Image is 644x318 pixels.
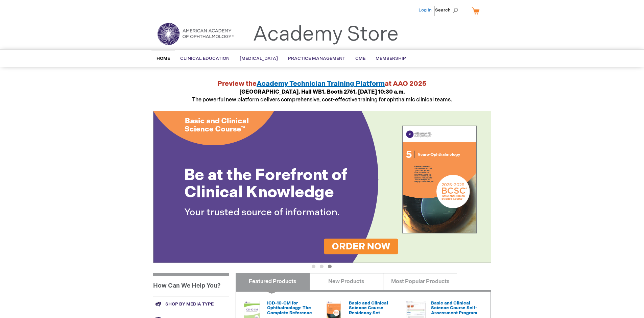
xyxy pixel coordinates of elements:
[153,296,229,312] a: Shop by media type
[157,56,170,61] span: Home
[376,56,406,61] span: Membership
[217,80,427,88] strong: Preview the at AAO 2025
[349,300,388,316] a: Basic and Clinical Science Course Residency Set
[240,56,278,61] span: [MEDICAL_DATA]
[180,56,230,61] span: Clinical Education
[312,265,315,268] button: 1 of 3
[267,300,312,316] a: ICD-10-CM for Ophthalmology: The Complete Reference
[328,265,332,268] button: 3 of 3
[257,80,385,88] a: Academy Technician Training Platform
[288,56,345,61] span: Practice Management
[419,7,432,13] a: Log In
[253,22,399,47] a: Academy Store
[383,273,457,290] a: Most Popular Products
[431,300,477,316] a: Basic and Clinical Science Course Self-Assessment Program
[236,273,310,290] a: Featured Products
[435,3,461,17] span: Search
[309,273,383,290] a: New Products
[239,89,405,95] strong: [GEOGRAPHIC_DATA], Hall WB1, Booth 2761, [DATE] 10:30 a.m.
[355,56,365,61] span: CME
[192,89,452,103] span: The powerful new platform delivers comprehensive, cost-effective training for ophthalmic clinical...
[153,273,229,296] h1: How Can We Help You?
[320,265,324,268] button: 2 of 3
